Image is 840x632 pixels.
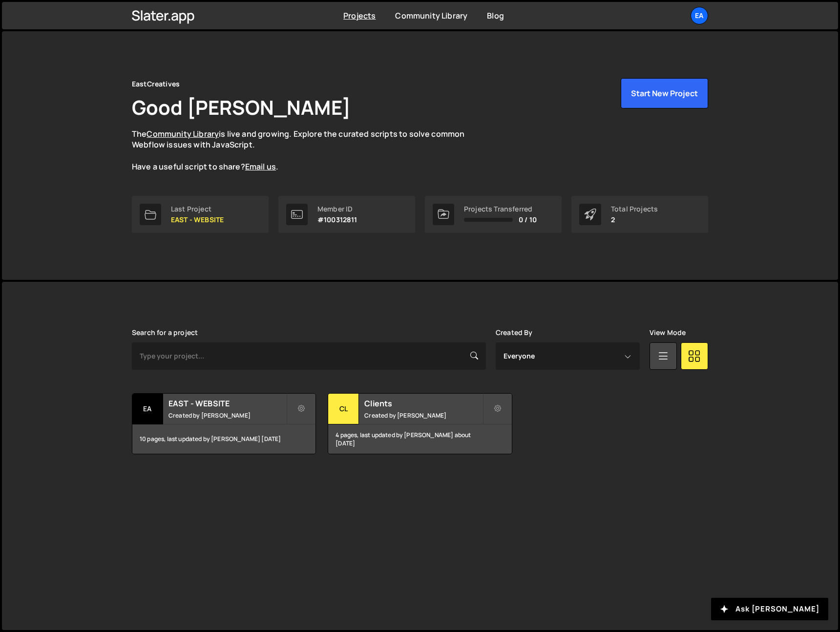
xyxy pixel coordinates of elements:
a: Blog [487,10,504,21]
div: Cl [328,394,359,424]
div: Last Project [171,205,224,213]
h1: Good [PERSON_NAME] [132,94,351,121]
a: Ea [691,7,708,24]
button: Ask [PERSON_NAME] [711,598,828,620]
a: Last Project EAST - WEBSITE [132,196,269,233]
p: 2 [611,216,658,224]
span: 0 / 10 [519,216,537,224]
a: Community Library [395,10,467,21]
div: EastCreatives [132,78,180,90]
div: 4 pages, last updated by [PERSON_NAME] about [DATE] [328,424,511,454]
a: Cl Clients Created by [PERSON_NAME] 4 pages, last updated by [PERSON_NAME] about [DATE] [328,393,512,454]
small: Created by [PERSON_NAME] [168,411,286,420]
div: Member ID [317,205,357,213]
p: EAST - WEBSITE [171,216,224,224]
label: Created By [496,329,533,337]
h2: Clients [364,398,482,409]
div: 10 pages, last updated by [PERSON_NAME] [DATE] [132,424,315,454]
button: Start New Project [621,78,708,108]
a: Email us [245,161,276,172]
small: Created by [PERSON_NAME] [364,411,482,420]
label: Search for a project [132,329,198,337]
label: View Mode [650,329,686,337]
input: Type your project... [132,342,486,370]
a: Community Library [147,128,219,139]
a: Projects [343,10,376,21]
a: EA EAST - WEBSITE Created by [PERSON_NAME] 10 pages, last updated by [PERSON_NAME] [DATE] [132,393,316,454]
div: EA [132,394,163,424]
div: Total Projects [611,205,658,213]
p: The is live and growing. Explore the curated scripts to solve common Webflow issues with JavaScri... [132,128,483,172]
div: Projects Transferred [464,205,537,213]
h2: EAST - WEBSITE [168,398,286,409]
p: #100312811 [317,216,357,224]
